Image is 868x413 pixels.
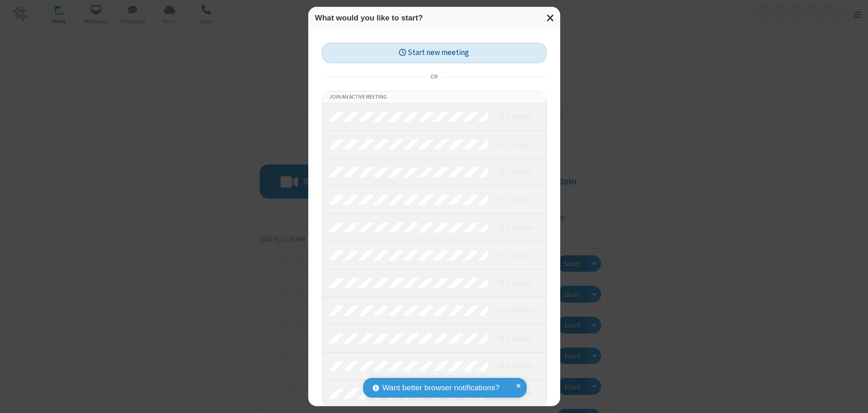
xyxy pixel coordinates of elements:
em: in progress [499,112,532,121]
em: in progress [499,223,532,232]
button: Start new meeting [322,43,547,63]
em: in progress [499,334,532,343]
h3: What would you like to start? [315,14,553,22]
em: in progress [499,362,532,370]
em: in progress [499,251,532,259]
em: in progress [499,279,532,287]
em: in progress [499,306,532,315]
em: in progress [499,140,532,149]
span: Want better browser notifications? [382,382,499,394]
span: or [427,70,441,83]
button: Close modal [541,7,560,29]
em: in progress [499,195,532,204]
li: Join an active meeting [322,91,546,103]
em: in progress [499,168,532,176]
